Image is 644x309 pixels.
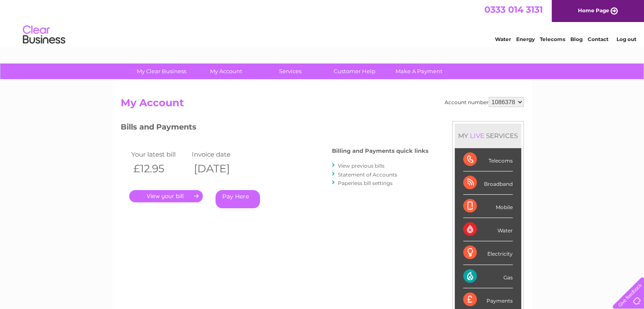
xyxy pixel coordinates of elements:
[22,22,66,48] img: logo.png
[121,97,524,113] h2: My Account
[540,36,565,42] a: Telecoms
[463,148,513,171] div: Telecoms
[463,265,513,288] div: Gas
[190,160,251,177] th: [DATE]
[463,171,513,195] div: Broadband
[216,190,260,208] a: Pay Here
[338,180,392,186] a: Paperless bill settings
[129,149,190,160] td: Your latest bill
[516,36,535,42] a: Energy
[616,36,636,42] a: Log out
[338,163,384,169] a: View previous bills
[463,218,513,241] div: Water
[255,63,325,79] a: Services
[190,149,251,160] td: Invoice date
[463,195,513,218] div: Mobile
[588,36,608,42] a: Contact
[484,4,543,15] a: 0333 014 3131
[129,190,203,202] a: .
[463,241,513,265] div: Electricity
[191,63,261,79] a: My Account
[129,160,190,177] th: £12.95
[570,36,583,42] a: Blog
[332,148,428,154] h4: Billing and Payments quick links
[495,36,511,42] a: Water
[127,63,196,79] a: My Clear Business
[121,121,428,136] h3: Bills and Payments
[468,132,486,140] div: LIVE
[320,63,390,79] a: Customer Help
[455,124,521,148] div: MY SERVICES
[384,63,454,79] a: Make A Payment
[338,171,397,178] a: Statement of Accounts
[445,97,524,107] div: Account number
[122,5,522,41] div: Clear Business is a trading name of Verastar Limited (registered in [GEOGRAPHIC_DATA] No. 3667643...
